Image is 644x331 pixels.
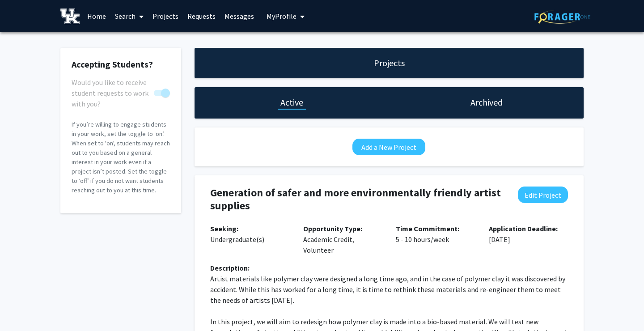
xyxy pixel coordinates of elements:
p: [DATE] [489,223,568,245]
div: Description: [210,263,568,273]
h1: Archived [470,96,503,109]
b: Seeking: [210,224,238,233]
button: Edit Project [518,187,568,203]
img: ForagerOne Logo [534,10,590,24]
p: Artist materials like polymer clay were designed a long time ago, and in the case of polymer clay... [210,273,568,306]
h4: Generation of safer and more environmentally friendly artist supplies [210,187,504,212]
a: Requests [183,0,220,32]
p: 5 - 10 hours/week [396,223,475,245]
a: Projects [148,0,183,32]
b: Application Deadline: [489,224,558,233]
b: Opportunity Type: [303,224,362,233]
span: Would you like to receive student requests to work with you? [72,77,150,109]
b: Time Commitment: [396,224,459,233]
a: Search [110,0,148,32]
p: Undergraduate(s) [210,223,290,245]
h1: Projects [374,57,405,69]
p: Academic Credit, Volunteer [303,223,383,255]
iframe: Chat [7,291,38,324]
div: You cannot turn this off while you have active projects. [72,77,170,98]
h1: Active [280,96,303,109]
button: Add a New Project [352,139,425,155]
p: If you’re willing to engage students in your work, set the toggle to ‘on’. When set to 'on', stud... [72,120,170,195]
h2: Accepting Students? [72,59,170,70]
a: Home [83,0,110,32]
img: University of Kentucky Logo [60,8,80,24]
span: My Profile [267,12,297,21]
a: Messages [220,0,258,32]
